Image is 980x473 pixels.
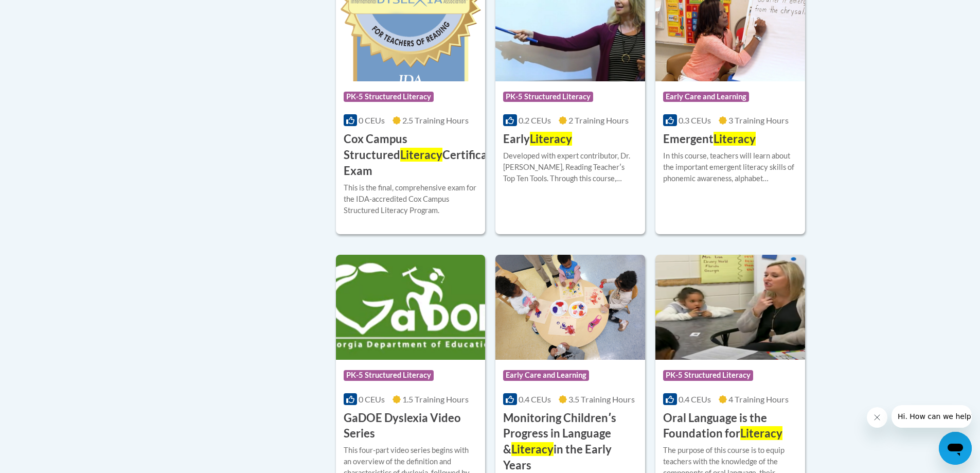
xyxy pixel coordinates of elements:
div: Developed with expert contributor, Dr. [PERSON_NAME], Reading Teacherʹs Top Ten Tools. Through th... [503,150,637,184]
span: Early Care and Learning [663,92,749,102]
div: This is the final, comprehensive exam for the IDA-accredited Cox Campus Structured Literacy Program. [344,182,478,216]
iframe: Close message [867,407,887,428]
span: PK-5 Structured Literacy [344,370,434,380]
span: 2.5 Training Hours [402,115,469,125]
h3: Cox Campus Structured Certificate Exam [344,131,498,179]
span: 0 CEUs [359,115,385,125]
iframe: Button to launch messaging window [939,432,972,465]
span: 0.2 CEUs [519,115,551,125]
span: 0 CEUs [359,394,385,404]
h3: Emergent [663,131,756,147]
span: Hi. How can we help? [6,7,83,15]
span: 1.5 Training Hours [402,394,469,404]
span: Early Care and Learning [503,370,589,380]
span: 0.4 CEUs [679,394,711,404]
span: PK-5 Structured Literacy [663,370,753,380]
div: In this course, teachers will learn about the important emergent literacy skills of phonemic awar... [663,150,797,184]
img: Course Logo [336,255,486,360]
iframe: Message from company [892,405,972,428]
span: 3.5 Training Hours [568,394,635,404]
span: Literacy [511,442,554,456]
h3: Early [503,131,572,147]
img: Course Logo [495,255,645,360]
img: Course Logo [655,255,805,360]
span: Literacy [714,132,756,146]
span: 0.4 CEUs [519,394,551,404]
span: PK-5 Structured Literacy [503,92,593,102]
span: Literacy [740,426,782,440]
span: Literacy [530,132,572,146]
h3: Oral Language is the Foundation for [663,410,797,442]
span: Literacy [400,148,442,162]
span: 3 Training Hours [728,115,789,125]
span: 2 Training Hours [568,115,629,125]
span: 0.3 CEUs [679,115,711,125]
span: PK-5 Structured Literacy [344,92,434,102]
h3: GaDOE Dyslexia Video Series [344,410,478,442]
span: 4 Training Hours [728,394,789,404]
